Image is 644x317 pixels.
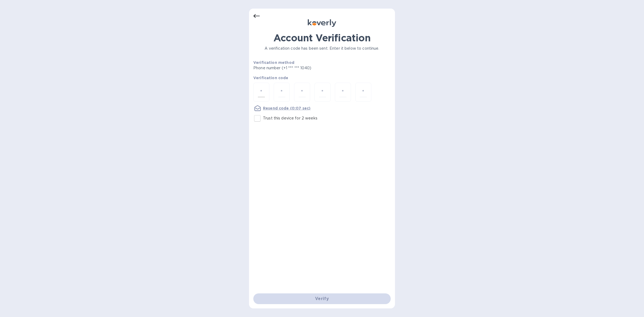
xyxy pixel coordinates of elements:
p: Verification code [253,75,391,81]
p: Phone number (+1 *** *** 1040) [253,65,352,71]
p: Trust this device for 2 weeks [263,115,317,121]
u: Resend code (0:07 sec) [263,106,310,110]
h1: Account Verification [253,32,391,43]
b: Verification method [253,60,294,65]
p: A verification code has been sent. Enter it below to continue. [253,46,391,51]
